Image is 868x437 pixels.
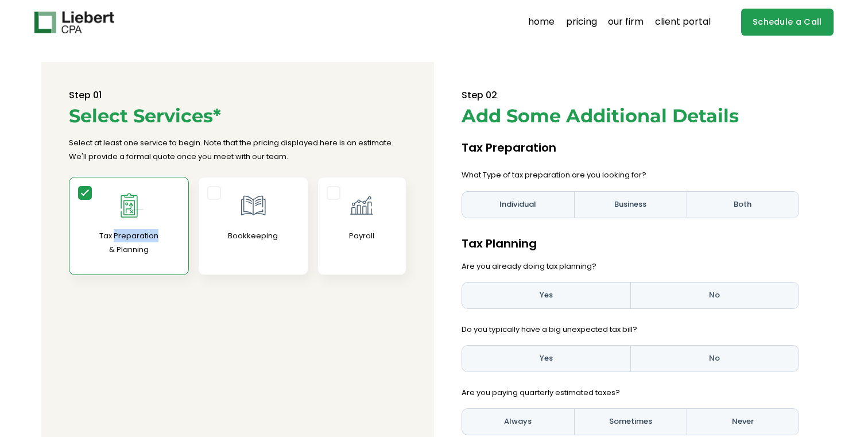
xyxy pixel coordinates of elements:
[574,191,687,218] label: Business
[741,9,834,36] a: Schedule a Call
[630,345,799,372] label: No
[574,408,687,435] label: Sometimes
[462,105,799,127] h2: Add Some Additional Details
[687,408,799,435] label: Never
[34,11,114,33] img: Liebert CPA
[462,408,574,435] label: Always
[462,282,630,309] label: Yes
[566,13,597,32] a: pricing
[318,229,406,242] p: Payroll
[462,136,799,159] h5: Tax Preparation
[69,229,188,256] p: Tax Preparation & Planning
[462,345,630,372] label: Yes
[462,232,799,255] h5: Tax Planning
[462,386,799,399] p: Are you paying quarterly estimated taxes?
[608,13,644,32] a: our firm
[462,323,799,336] p: Do you typically have a big unexpected tax bill?
[69,136,406,163] p: Select at least one service to begin. Note that the pricing displayed here is an estimate. We'll ...
[199,229,308,242] p: Bookkeeping
[655,13,711,32] a: client portal
[462,191,574,218] label: Individual
[462,168,799,181] p: What Type of tax preparation are you looking for?
[69,90,406,100] h6: Step 01
[462,90,799,100] h6: Step 02
[687,191,799,218] label: Both
[69,105,406,127] h2: Select Services*
[630,282,799,309] label: No
[528,13,555,32] a: home
[462,260,799,273] p: Are you already doing tax planning?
